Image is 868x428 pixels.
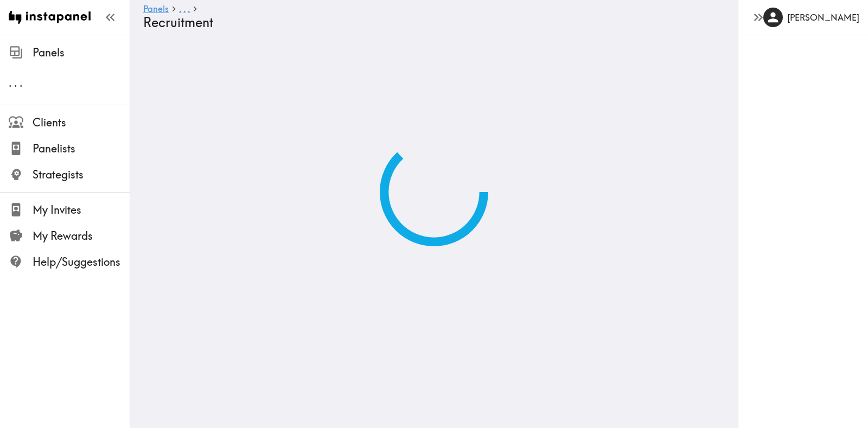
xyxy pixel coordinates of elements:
[14,76,17,90] span: .
[33,228,130,244] span: My Rewards
[787,11,859,23] h6: [PERSON_NAME]
[33,202,130,218] span: My Invites
[179,3,181,14] span: .
[143,4,169,15] a: Panels
[143,15,716,30] h4: Recruitment
[183,3,186,14] span: .
[179,4,190,15] a: ...
[33,141,130,156] span: Panelists
[20,76,23,90] span: .
[33,45,130,60] span: Panels
[33,167,130,182] span: Strategists
[33,254,130,270] span: Help/Suggestions
[33,115,130,130] span: Clients
[9,76,12,90] span: .
[188,3,190,14] span: .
